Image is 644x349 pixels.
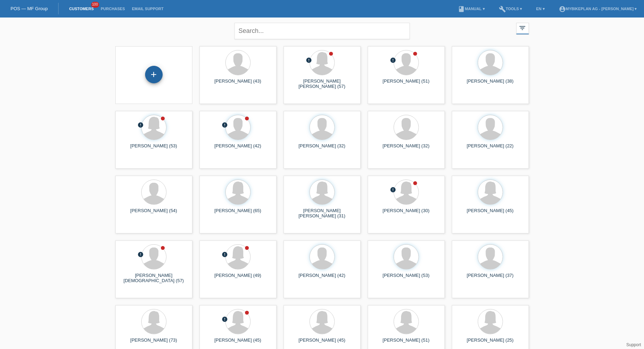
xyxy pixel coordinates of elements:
[138,122,144,129] div: unconfirmed, pending
[145,69,162,81] div: Add customer
[222,251,228,258] i: error
[373,337,439,349] div: [PERSON_NAME] (51)
[289,337,355,349] div: [PERSON_NAME] (45)
[373,208,439,219] div: [PERSON_NAME] (30)
[138,122,144,128] i: error
[289,78,355,90] div: [PERSON_NAME] [PERSON_NAME] (57)
[457,273,523,284] div: [PERSON_NAME] (37)
[390,187,396,193] i: error
[306,57,312,64] div: unconfirmed, pending
[205,273,271,284] div: [PERSON_NAME] (49)
[495,7,526,11] a: buildTools ▾
[555,7,640,11] a: account_circleMybikeplan AG - [PERSON_NAME] ▾
[91,2,100,8] span: 100
[235,23,410,39] input: Search...
[457,337,523,349] div: [PERSON_NAME] (25)
[457,143,523,154] div: [PERSON_NAME] (22)
[97,7,128,11] a: Purchases
[222,316,228,323] div: unconfirmed, pending
[499,6,506,13] i: build
[222,251,228,259] div: unconfirmed, pending
[373,273,439,284] div: [PERSON_NAME] (53)
[373,143,439,154] div: [PERSON_NAME] (32)
[138,251,144,258] i: error
[121,337,187,349] div: [PERSON_NAME] (73)
[138,251,144,259] div: unconfirmed, pending
[306,57,312,63] i: error
[559,6,566,13] i: account_circle
[222,316,228,322] i: error
[390,57,396,64] div: unconfirmed, pending
[390,57,396,63] i: error
[373,78,439,90] div: [PERSON_NAME] (51)
[390,187,396,194] div: unconfirmed, pending
[289,143,355,154] div: [PERSON_NAME] (32)
[222,122,228,128] i: error
[457,78,523,90] div: [PERSON_NAME] (38)
[289,273,355,284] div: [PERSON_NAME] (42)
[205,337,271,349] div: [PERSON_NAME] (45)
[519,24,527,32] i: filter_list
[626,342,641,347] a: Support
[121,208,187,219] div: [PERSON_NAME] (54)
[128,7,167,11] a: Email Support
[66,7,97,11] a: Customers
[454,7,488,11] a: bookManual ▾
[222,122,228,129] div: unconfirmed, pending
[457,208,523,219] div: [PERSON_NAME] (45)
[458,6,465,13] i: book
[205,208,271,219] div: [PERSON_NAME] (65)
[533,7,548,11] a: EN ▾
[205,78,271,90] div: [PERSON_NAME] (43)
[11,6,48,11] a: POS — MF Group
[121,273,187,284] div: [PERSON_NAME][DEMOGRAPHIC_DATA] (57)
[121,143,187,154] div: [PERSON_NAME] (53)
[289,208,355,219] div: [PERSON_NAME] [PERSON_NAME] (31)
[205,143,271,154] div: [PERSON_NAME] (42)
